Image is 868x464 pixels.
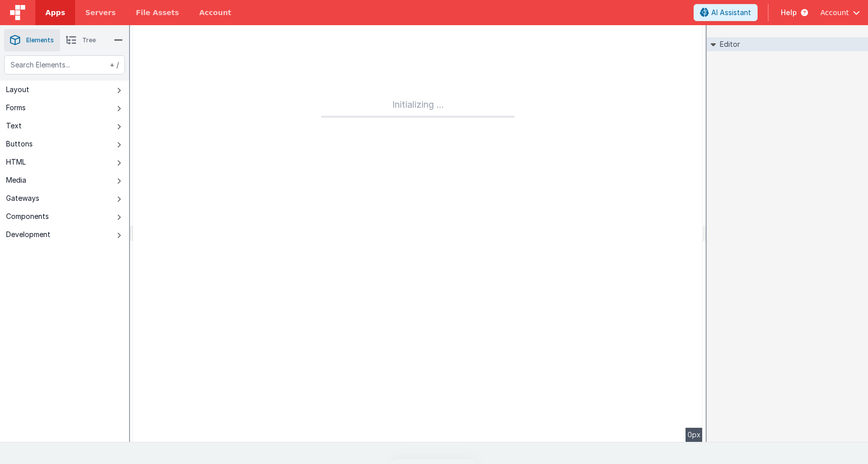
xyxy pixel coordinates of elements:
[6,175,26,185] div: Media
[711,8,751,18] span: AI Assistant
[6,103,26,113] div: Forms
[26,36,54,44] span: Elements
[45,8,65,18] span: Apps
[716,37,740,51] h2: Editor
[82,36,96,44] span: Tree
[6,85,29,95] div: Layout
[133,25,703,442] div: -->
[6,211,49,221] div: Components
[6,229,50,240] div: Development
[820,8,860,18] button: Account
[820,8,849,18] span: Account
[321,98,515,118] div: Initializing ...
[6,193,39,203] div: Gateways
[6,121,22,131] div: Text
[6,157,26,167] div: HTML
[136,8,179,18] span: File Assets
[694,4,758,21] button: AI Assistant
[4,55,125,74] input: Search Elements...
[85,8,115,18] span: Servers
[686,428,703,442] div: 0px
[108,55,119,74] span: + /
[6,139,33,149] div: Buttons
[781,8,797,18] span: Help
